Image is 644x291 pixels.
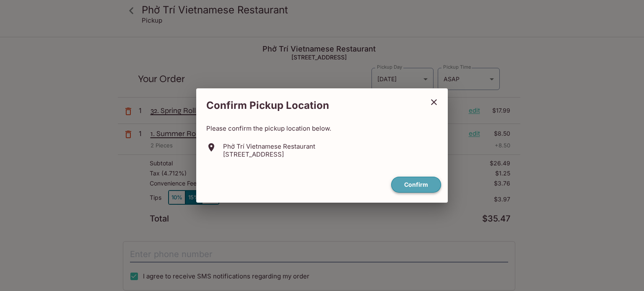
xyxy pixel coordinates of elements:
[223,142,315,150] p: Phở Trí Vietnamese Restaurant
[423,92,444,113] button: close
[196,95,423,116] h2: Confirm Pickup Location
[223,150,315,158] p: [STREET_ADDRESS]
[391,177,441,193] button: confirm
[206,124,438,132] p: Please confirm the pickup location below.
